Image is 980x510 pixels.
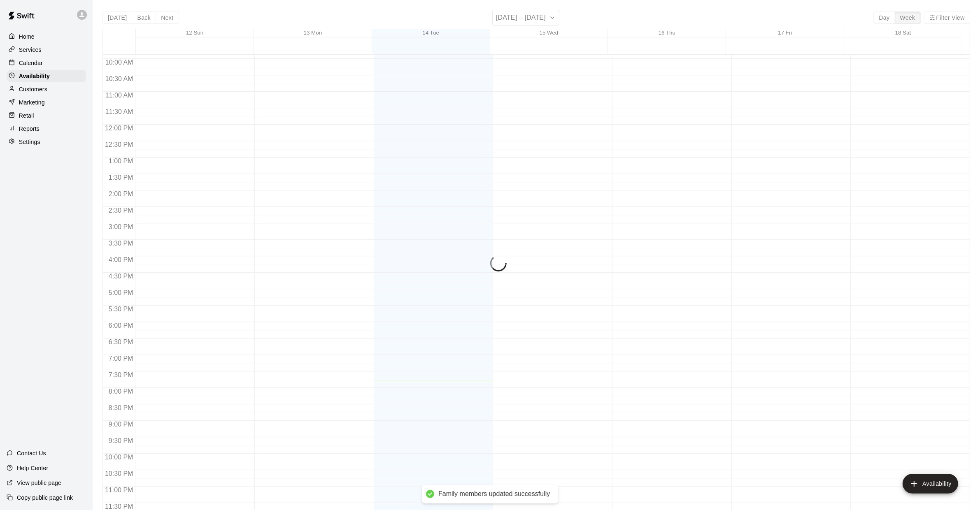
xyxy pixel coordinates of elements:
[17,464,48,472] p: Help Center
[7,44,86,56] a: Services
[107,437,135,444] span: 9:30 PM
[17,494,73,502] p: Copy public page link
[103,454,135,461] span: 10:00 PM
[19,46,42,54] p: Services
[103,125,135,132] span: 12:00 PM
[103,108,135,115] span: 11:30 AM
[107,174,135,181] span: 1:30 PM
[107,256,135,263] span: 4:00 PM
[304,30,322,36] button: 13 Mon
[107,371,135,378] span: 7:30 PM
[103,503,135,510] span: 11:30 PM
[7,70,86,82] a: Availability
[903,474,958,494] button: add
[7,96,86,109] a: Marketing
[107,338,135,345] span: 6:30 PM
[186,30,203,36] button: 12 Sun
[107,273,135,280] span: 4:30 PM
[7,83,86,95] a: Customers
[103,470,135,477] span: 10:30 PM
[540,30,559,36] button: 15 Wed
[107,240,135,247] span: 3:30 PM
[107,388,135,395] span: 8:00 PM
[107,306,135,313] span: 5:30 PM
[659,30,675,36] button: 16 Thu
[778,30,792,36] button: 17 Fri
[107,404,135,411] span: 8:30 PM
[19,111,34,120] p: Retail
[19,138,40,146] p: Settings
[19,72,50,80] p: Availability
[103,59,135,66] span: 10:00 AM
[19,59,43,67] p: Calendar
[7,30,86,43] a: Home
[19,85,47,93] p: Customers
[107,322,135,329] span: 6:00 PM
[107,207,135,214] span: 2:30 PM
[19,98,45,107] p: Marketing
[107,223,135,230] span: 3:00 PM
[19,125,40,133] p: Reports
[7,136,86,148] a: Settings
[7,109,86,122] a: Retail
[107,158,135,165] span: 1:00 PM
[422,30,439,36] button: 14 Tue
[17,479,61,487] p: View public page
[103,75,135,82] span: 10:30 AM
[107,355,135,362] span: 7:00 PM
[107,289,135,296] span: 5:00 PM
[103,92,135,99] span: 11:00 AM
[19,32,35,41] p: Home
[107,421,135,428] span: 9:00 PM
[107,190,135,197] span: 2:00 PM
[103,487,135,494] span: 11:00 PM
[103,141,135,148] span: 12:30 PM
[7,57,86,69] a: Calendar
[895,30,911,36] button: 18 Sat
[17,449,46,457] p: Contact Us
[7,123,86,135] a: Reports
[438,490,550,498] div: Family members updated successfully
